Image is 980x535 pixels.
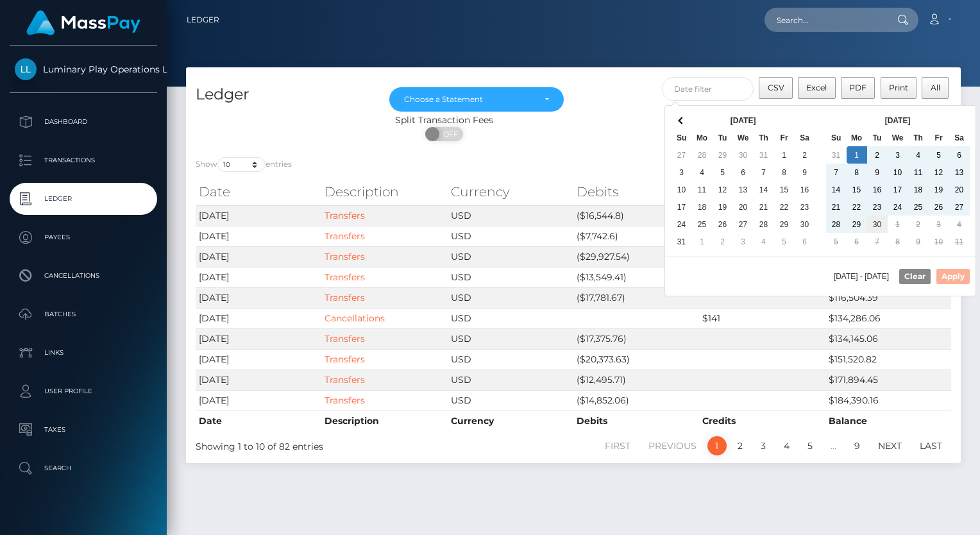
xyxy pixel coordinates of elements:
[908,146,929,164] td: 4
[929,216,949,233] td: 3
[196,246,321,267] td: [DATE]
[15,151,152,170] p: Transactions
[573,226,699,246] td: ($7,742.6)
[10,298,157,330] a: Batches
[573,267,699,287] td: ($13,549.41)
[847,164,867,181] td: 8
[949,181,970,198] td: 20
[10,144,157,176] a: Transactions
[795,181,815,198] td: 16
[217,157,266,172] select: Showentries
[768,83,784,92] span: CSV
[692,181,713,198] td: 11
[448,287,573,308] td: USD
[15,228,152,247] p: Payees
[774,216,795,233] td: 29
[795,233,815,250] td: 6
[662,77,754,101] input: Date filter
[754,233,774,250] td: 4
[733,164,754,181] td: 6
[10,221,157,253] a: Payees
[795,198,815,216] td: 23
[448,308,573,328] td: USD
[713,164,733,181] td: 5
[922,77,949,99] button: All
[899,269,931,284] button: Clear
[325,374,365,386] a: Transfers
[699,308,825,328] td: $141
[847,216,867,233] td: 29
[798,77,836,99] button: Excel
[196,411,321,431] th: Date
[196,369,321,390] td: [DATE]
[754,181,774,198] td: 14
[573,349,699,369] td: ($20,373.63)
[448,179,573,205] th: Currency
[10,452,157,484] a: Search
[672,164,692,181] td: 3
[913,436,949,455] a: Last
[573,390,699,411] td: ($14,852.06)
[196,179,321,205] th: Date
[888,146,908,164] td: 3
[825,369,951,390] td: $171,894.45
[754,129,774,146] th: Th
[404,94,534,105] div: Choose a Statement
[692,164,713,181] td: 4
[699,411,825,431] th: Credits
[949,164,970,181] td: 13
[826,164,847,181] td: 7
[849,83,866,92] span: PDF
[931,83,940,92] span: All
[774,164,795,181] td: 8
[825,390,951,411] td: $184,390.16
[733,146,754,164] td: 30
[795,129,815,146] th: Sa
[949,198,970,216] td: 27
[847,146,867,164] td: 1
[929,181,949,198] td: 19
[867,198,888,216] td: 23
[10,183,157,215] a: Ledger
[754,146,774,164] td: 31
[692,216,713,233] td: 25
[881,77,917,99] button: Print
[573,287,699,308] td: ($17,781.67)
[325,333,365,344] a: Transfers
[196,349,321,369] td: [DATE]
[196,435,499,454] div: Showing 1 to 10 of 82 entries
[908,129,929,146] th: Th
[733,181,754,198] td: 13
[15,189,152,208] p: Ledger
[825,411,951,431] th: Balance
[325,312,385,324] a: Cancellations
[929,164,949,181] td: 12
[826,129,847,146] th: Su
[15,112,152,132] p: Dashboard
[325,271,365,283] a: Transfers
[777,436,797,455] a: 4
[826,198,847,216] td: 21
[733,129,754,146] th: We
[847,436,867,455] a: 9
[325,353,365,365] a: Transfers
[733,233,754,250] td: 3
[448,349,573,369] td: USD
[15,420,152,439] p: Taxes
[834,273,894,280] span: [DATE] - [DATE]
[825,328,951,349] td: $134,145.06
[10,260,157,292] a: Cancellations
[847,129,867,146] th: Mo
[692,129,713,146] th: Mo
[10,337,157,369] a: Links
[841,77,875,99] button: PDF
[908,164,929,181] td: 11
[448,267,573,287] td: USD
[448,328,573,349] td: USD
[867,146,888,164] td: 2
[448,411,573,431] th: Currency
[187,6,219,33] a: Ledger
[325,230,365,242] a: Transfers
[949,129,970,146] th: Sa
[774,233,795,250] td: 5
